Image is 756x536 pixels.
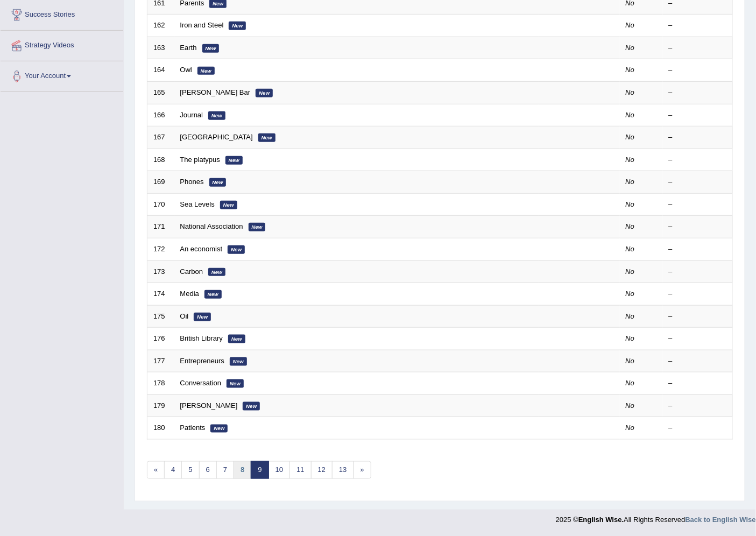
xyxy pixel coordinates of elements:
[258,133,275,142] em: New
[249,223,266,231] em: New
[180,222,243,230] a: National Association
[669,200,727,210] div: –
[251,461,269,479] a: 9
[626,156,635,164] em: No
[147,59,174,82] td: 164
[669,43,727,53] div: –
[147,82,174,104] td: 165
[208,111,225,120] em: New
[199,461,217,479] a: 6
[626,424,635,432] em: No
[578,516,624,524] strong: English Wise.
[626,44,635,52] em: No
[556,510,756,525] div: 2025 © All Rights Reserved
[227,379,244,388] em: New
[147,149,174,171] td: 168
[147,328,174,350] td: 176
[311,461,333,479] a: 12
[626,290,635,298] em: No
[216,461,234,479] a: 7
[147,461,165,479] a: «
[669,423,727,433] div: –
[669,132,727,143] div: –
[180,424,206,432] a: Patients
[180,245,223,253] a: An economist
[180,66,192,74] a: Owl
[147,216,174,238] td: 171
[180,401,238,410] a: [PERSON_NAME]
[204,290,222,299] em: New
[626,66,635,74] em: No
[180,334,223,342] a: British Library
[669,401,727,411] div: –
[220,201,237,209] em: New
[147,238,174,260] td: 172
[669,20,727,31] div: –
[230,357,247,366] em: New
[626,133,635,141] em: No
[256,89,273,97] em: New
[626,200,635,208] em: No
[626,357,635,365] em: No
[669,244,727,255] div: –
[147,193,174,216] td: 170
[197,67,215,75] em: New
[147,37,174,59] td: 163
[147,15,174,37] td: 162
[243,402,260,411] em: New
[180,133,253,141] a: [GEOGRAPHIC_DATA]
[180,290,199,298] a: Media
[626,178,635,186] em: No
[210,425,228,433] em: New
[626,267,635,276] em: No
[147,305,174,328] td: 175
[234,461,251,479] a: 8
[1,61,123,88] a: Your Account
[180,200,215,208] a: Sea Levels
[180,357,224,365] a: Entrepreneurs
[229,22,246,30] em: New
[669,155,727,165] div: –
[626,21,635,29] em: No
[289,461,311,479] a: 11
[626,111,635,119] em: No
[164,461,182,479] a: 4
[669,267,727,277] div: –
[180,267,203,276] a: Carbon
[626,312,635,320] em: No
[669,356,727,366] div: –
[147,394,174,417] td: 179
[225,156,243,165] em: New
[626,401,635,410] em: No
[147,417,174,440] td: 180
[332,461,354,479] a: 13
[209,178,227,187] em: New
[669,378,727,389] div: –
[147,104,174,126] td: 166
[669,222,727,232] div: –
[180,44,197,52] a: Earth
[180,379,222,387] a: Conversation
[147,350,174,372] td: 177
[669,289,727,299] div: –
[180,111,203,119] a: Journal
[147,372,174,395] td: 178
[669,334,727,344] div: –
[180,178,204,186] a: Phones
[202,44,220,53] em: New
[626,245,635,253] em: No
[626,334,635,342] em: No
[669,312,727,322] div: –
[626,88,635,96] em: No
[180,156,220,164] a: The platypus
[669,177,727,187] div: –
[228,245,245,254] em: New
[669,110,727,121] div: –
[686,516,756,524] a: Back to English Wise
[180,88,251,96] a: [PERSON_NAME] Bar
[208,268,225,277] em: New
[354,461,371,479] a: »
[181,461,199,479] a: 5
[669,88,727,98] div: –
[626,379,635,387] em: No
